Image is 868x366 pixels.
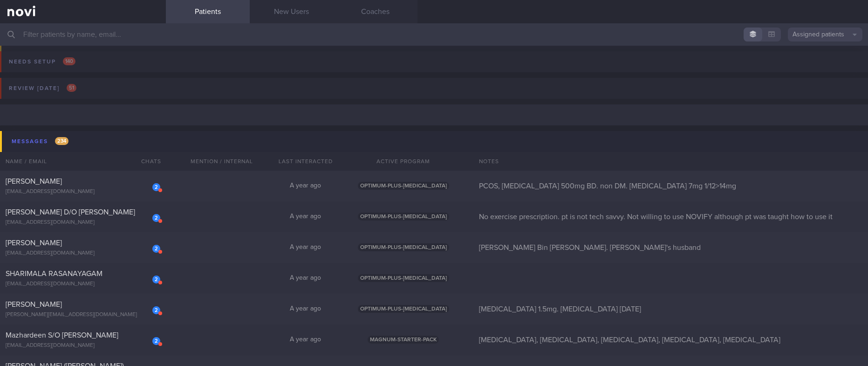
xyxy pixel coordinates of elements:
[358,243,449,251] span: OPTIMUM-PLUS-[MEDICAL_DATA]
[152,276,160,283] div: 2
[348,152,459,171] div: Active Program
[6,178,62,185] span: [PERSON_NAME]
[152,337,160,345] div: 2
[152,214,160,222] div: 2
[6,311,160,318] div: [PERSON_NAME][EMAIL_ADDRESS][DOMAIN_NAME]
[473,212,868,221] div: No exercise prescription. pt is not tech savvy. Not willing to use NOVIFY although pt was taught ...
[152,245,160,253] div: 2
[368,336,439,344] span: MAGNUM-STARTER-PACK
[264,213,348,221] div: A year ago
[473,243,868,252] div: [PERSON_NAME] Bin [PERSON_NAME]. [PERSON_NAME]'s husband
[6,188,160,195] div: [EMAIL_ADDRESS][DOMAIN_NAME]
[152,183,160,191] div: 2
[264,243,348,252] div: A year ago
[6,301,62,308] span: [PERSON_NAME]
[180,152,264,171] div: Mention / Internal
[6,281,160,288] div: [EMAIL_ADDRESS][DOMAIN_NAME]
[6,342,160,349] div: [EMAIL_ADDRESS][DOMAIN_NAME]
[264,336,348,344] div: A year ago
[358,274,449,282] span: OPTIMUM-PLUS-[MEDICAL_DATA]
[473,304,868,314] div: [MEDICAL_DATA] 1.5mg. [MEDICAL_DATA] [DATE]
[264,182,348,190] div: A year ago
[7,55,78,68] div: Needs setup
[63,57,75,65] span: 140
[473,335,868,345] div: [MEDICAL_DATA], [MEDICAL_DATA], [MEDICAL_DATA], [MEDICAL_DATA], [MEDICAL_DATA]
[55,137,68,145] span: 234
[358,213,449,221] span: OPTIMUM-PLUS-[MEDICAL_DATA]
[152,306,160,314] div: 2
[473,181,868,191] div: PCOS, [MEDICAL_DATA] 500mg BD. non DM. [MEDICAL_DATA] 7mg 1/12>14mg
[473,152,868,171] div: Notes
[264,274,348,283] div: A year ago
[788,28,862,41] button: Assigned patients
[6,219,160,226] div: [EMAIL_ADDRESS][DOMAIN_NAME]
[6,239,62,247] span: [PERSON_NAME]
[6,250,160,257] div: [EMAIL_ADDRESS][DOMAIN_NAME]
[7,82,79,95] div: Review [DATE]
[67,84,76,92] span: 51
[264,305,348,313] div: A year ago
[129,152,166,171] div: Chats
[358,305,449,313] span: OPTIMUM-PLUS-[MEDICAL_DATA]
[358,182,449,190] span: OPTIMUM-PLUS-[MEDICAL_DATA]
[264,152,348,171] div: Last Interacted
[6,331,118,339] span: Mazhardeen S/O [PERSON_NAME]
[9,135,71,148] div: Messages
[6,270,103,277] span: SHARIMALA RASANAYAGAM
[6,208,135,216] span: [PERSON_NAME] D/O [PERSON_NAME]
